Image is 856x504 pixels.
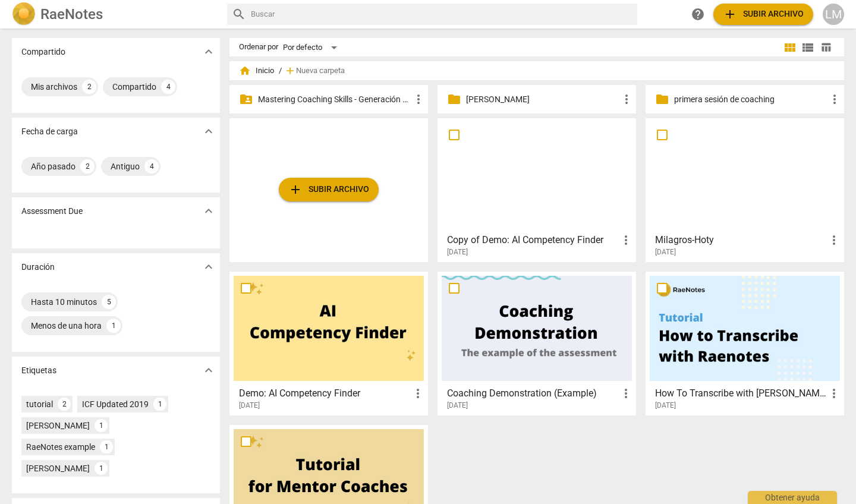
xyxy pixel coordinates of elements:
span: table_chart [820,42,832,53]
h3: Milagros-Hoty [655,233,827,247]
h3: Coaching Demonstration (Example) [447,386,619,401]
div: 1 [100,440,113,453]
span: add [723,7,737,21]
p: Mastering Coaching Skills - Generación 31 [258,93,411,106]
span: search [232,7,246,21]
button: Mostrar más [200,43,218,61]
div: 4 [161,80,175,94]
span: / [279,67,282,75]
h3: Copy of Demo: AI Competency Finder [447,233,619,247]
div: RaeNotes example [26,441,95,453]
div: ICF Updated 2019 [82,398,149,410]
span: home [239,65,251,77]
div: 2 [82,80,96,94]
div: 2 [80,159,95,174]
div: Menos de una hora [31,320,102,332]
button: Cuadrícula [781,39,799,56]
button: LM [823,4,844,25]
span: expand_more [202,45,216,59]
img: Logo [12,2,36,26]
span: more_vert [619,386,633,401]
div: [PERSON_NAME] [26,462,90,474]
div: tutorial [26,398,53,410]
a: LogoRaeNotes [12,2,218,26]
span: [DATE] [655,401,676,411]
span: [DATE] [239,401,260,411]
span: [DATE] [447,247,468,257]
div: Año pasado [31,160,75,172]
span: expand_more [202,124,216,138]
span: expand_more [202,363,216,377]
div: Ordenar por [239,43,278,52]
div: [PERSON_NAME] [26,420,90,431]
span: [DATE] [655,247,676,257]
div: Hasta 10 minutos [31,296,97,308]
a: How To Transcribe with [PERSON_NAME][DATE] [650,276,840,410]
div: 2 [58,398,71,411]
button: Mostrar más [200,361,218,379]
h2: RaeNotes [40,6,103,23]
button: Subir [279,178,379,201]
p: primera sesión de coaching [674,93,827,106]
button: Tabla [817,39,835,56]
span: expand_more [202,204,216,218]
a: Demo: AI Competency Finder[DATE] [234,276,424,410]
div: 1 [95,462,108,475]
a: Obtener ayuda [687,4,709,25]
p: Compartido [21,46,65,58]
a: Coaching Demonstration (Example)[DATE] [442,276,632,410]
span: add [284,65,296,77]
p: Etiquetas [21,364,56,377]
div: 1 [95,419,108,432]
button: Lista [799,39,817,56]
span: Nueva carpeta [296,67,345,75]
span: Inicio [239,65,274,77]
span: more_vert [827,386,841,401]
span: Subir archivo [288,182,369,197]
div: Compartido [112,81,156,93]
span: help [691,7,705,21]
a: Copy of Demo: AI Competency Finder[DATE] [442,122,632,257]
h3: How To Transcribe with RaeNotes [655,386,827,401]
span: more_vert [619,92,634,106]
span: more_vert [411,386,425,401]
div: 4 [144,159,159,174]
p: Assessment Due [21,205,83,218]
span: folder_shared [239,92,253,106]
span: view_list [801,40,815,55]
button: Subir [713,4,813,25]
span: expand_more [202,260,216,274]
span: folder [447,92,461,106]
span: view_module [783,40,797,55]
div: Antiguo [111,160,140,172]
input: Buscar [251,5,632,24]
div: Obtener ayuda [748,491,837,504]
p: Fecha de carga [21,125,78,138]
div: 5 [102,295,116,309]
p: Viviana [466,93,619,106]
div: Mis archivos [31,81,77,93]
span: add [288,182,303,197]
span: Subir archivo [723,7,804,21]
p: Duración [21,261,55,273]
a: Milagros-Hoty[DATE] [650,122,840,257]
span: folder [655,92,669,106]
span: [DATE] [447,401,468,411]
button: Mostrar más [200,122,218,140]
div: Por defecto [283,38,341,57]
button: Mostrar más [200,202,218,220]
h3: Demo: AI Competency Finder [239,386,411,401]
span: more_vert [411,92,426,106]
div: 1 [106,319,121,333]
div: 1 [153,398,166,411]
span: more_vert [827,233,841,247]
span: more_vert [619,233,633,247]
span: more_vert [827,92,842,106]
button: Mostrar más [200,258,218,276]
